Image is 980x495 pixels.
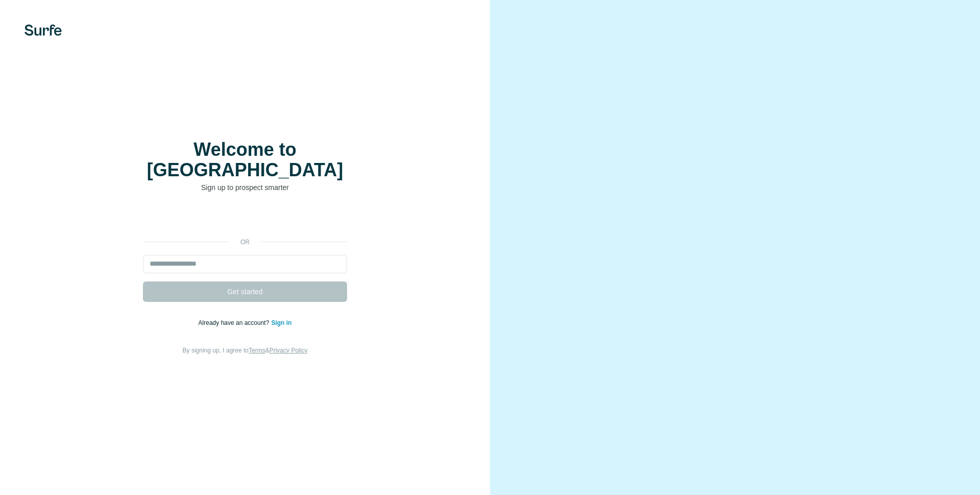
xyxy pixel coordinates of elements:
h1: Welcome to [GEOGRAPHIC_DATA] [143,139,347,180]
p: or [229,238,261,247]
img: Surfe's logo [24,25,62,36]
a: Terms [249,347,265,354]
p: Sign up to prospect smarter [143,182,347,193]
span: By signing up, I agree to & [183,347,308,354]
iframe: Sign in with Google Button [138,208,352,230]
a: Sign in [271,319,291,326]
a: Privacy Policy [269,347,308,354]
span: Already have an account? [199,319,272,326]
